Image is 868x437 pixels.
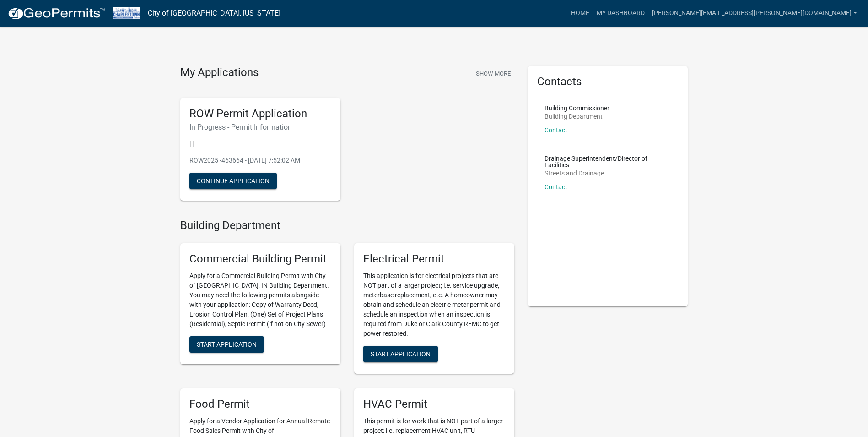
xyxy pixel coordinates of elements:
[180,66,259,80] h4: My Applications
[189,271,331,329] p: Apply for a Commercial Building Permit with City of [GEOGRAPHIC_DATA], IN Building Department. Yo...
[189,139,331,148] p: | |
[189,123,331,131] h6: In Progress - Permit Information
[537,75,679,88] h5: Contacts
[197,341,257,348] span: Start Application
[567,5,593,22] a: Home
[180,219,514,232] h4: Building Department
[593,5,648,22] a: My Dashboard
[545,170,672,176] p: Streets and Drainage
[363,398,505,411] h5: HVAC Permit
[189,156,331,165] p: ROW2025 -463664 - [DATE] 7:52:02 AM
[545,155,672,168] p: Drainage Superintendent/Director of Facilities
[545,113,609,120] p: Building Department
[189,398,331,411] h5: Food Permit
[189,252,331,266] h5: Commercial Building Permit
[189,336,264,353] button: Start Application
[189,173,277,189] button: Continue Application
[472,66,514,81] button: Show More
[363,346,438,362] button: Start Application
[148,5,280,21] a: City of [GEOGRAPHIC_DATA], [US_STATE]
[545,126,567,134] a: Contact
[363,252,505,266] h5: Electrical Permit
[545,183,567,191] a: Contact
[363,271,505,339] p: This application is for electrical projects that are NOT part of a larger project; i.e. service u...
[113,7,140,19] img: City of Charlestown, Indiana
[545,105,609,111] p: Building Commissioner
[189,107,331,120] h5: ROW Permit Application
[371,350,431,358] span: Start Application
[648,5,861,22] a: [PERSON_NAME][EMAIL_ADDRESS][PERSON_NAME][DOMAIN_NAME]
